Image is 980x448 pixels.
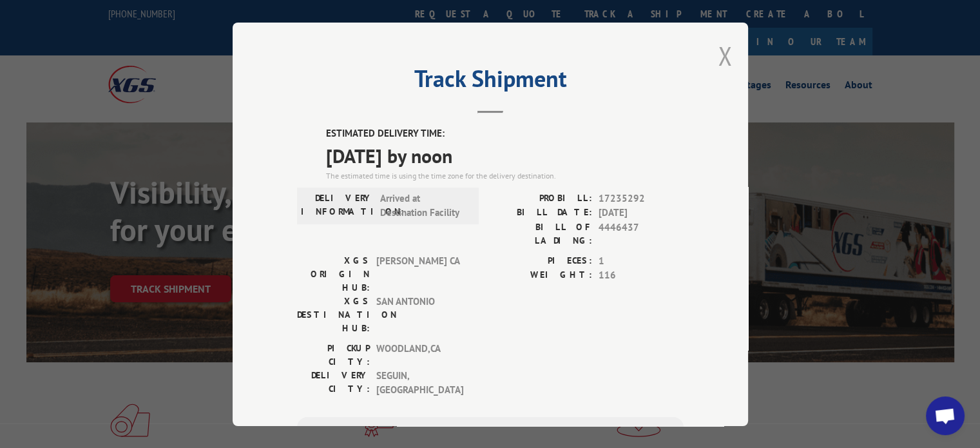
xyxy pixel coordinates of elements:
label: PICKUP CITY: [297,341,370,368]
span: [DATE] [599,206,684,220]
span: [PERSON_NAME] CA [376,253,463,294]
span: WOODLAND , CA [376,341,463,368]
div: Open chat [926,396,965,435]
label: BILL DATE: [490,206,592,220]
label: WEIGHT: [490,268,592,283]
div: The estimated time is using the time zone for the delivery destination. [326,170,684,181]
label: ESTIMATED DELIVERY TIME: [326,126,684,141]
span: Arrived at Destination Facility [380,191,467,220]
span: 17235292 [599,191,684,206]
label: XGS DESTINATION HUB: [297,294,370,335]
button: Close modal [718,39,732,73]
label: PROBILL: [490,191,592,206]
label: DELIVERY INFORMATION: [301,191,374,220]
label: PIECES: [490,253,592,268]
span: SAN ANTONIO [376,294,463,335]
span: 116 [599,268,684,283]
span: SEGUIN , [GEOGRAPHIC_DATA] [376,368,463,397]
span: 4446437 [599,220,684,247]
label: BILL OF LADING: [490,220,592,247]
span: 1 [599,253,684,268]
label: DELIVERY CITY: [297,368,370,397]
label: XGS ORIGIN HUB: [297,253,370,294]
h2: Track Shipment [297,70,684,94]
span: [DATE] by noon [326,141,684,170]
